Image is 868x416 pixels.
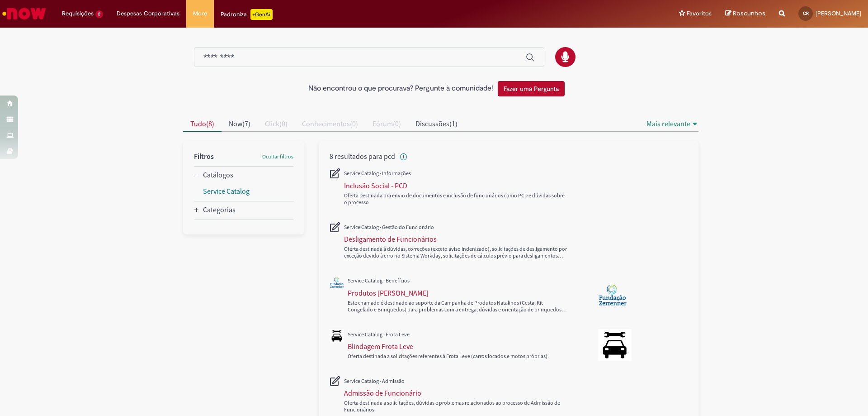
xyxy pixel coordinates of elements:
a: Rascunhos [725,10,765,18]
button: Fazer uma Pergunta [498,81,565,96]
p: +GenAi [250,9,273,20]
span: Despesas Corporativas [117,9,179,18]
span: [PERSON_NAME] [816,10,861,17]
img: ServiceNow [1,5,47,23]
span: Requisições [62,9,94,18]
span: CR [803,10,809,16]
h2: Não encontrou o que procurava? Pergunte à comunidade! [308,85,493,93]
span: More [193,9,207,18]
span: 2 [95,10,103,18]
div: Padroniza [221,9,273,20]
span: Favoritos [687,9,712,18]
span: Rascunhos [733,9,765,18]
